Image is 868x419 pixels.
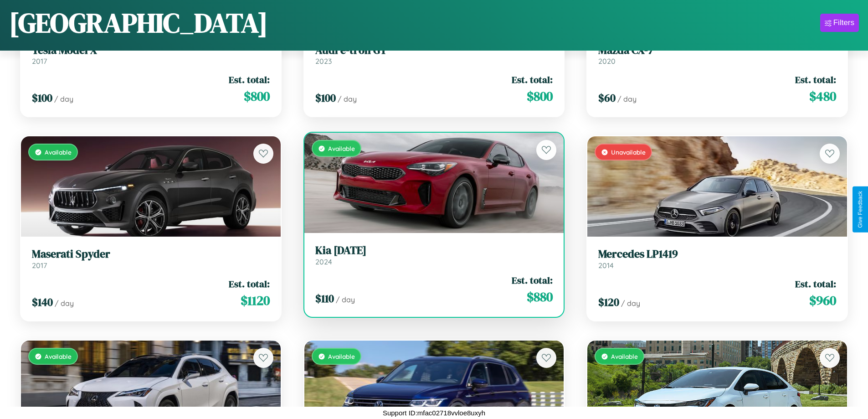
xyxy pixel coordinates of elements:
[315,244,553,257] h3: Kia [DATE]
[795,277,836,290] span: Est. total:
[611,148,646,156] span: Unavailable
[621,299,640,308] span: / day
[45,148,72,156] span: Available
[598,57,616,66] span: 2020
[795,73,836,86] span: Est. total:
[598,90,616,105] span: $ 60
[229,73,270,86] span: Est. total:
[32,57,47,66] span: 2017
[338,94,357,103] span: / day
[598,44,836,66] a: Mazda CX-72020
[229,277,270,290] span: Est. total:
[598,248,836,270] a: Mercedes LP14192014
[315,257,332,266] span: 2024
[527,87,553,105] span: $ 800
[32,44,270,66] a: Tesla Model X2017
[315,57,332,66] span: 2023
[315,44,553,66] a: Audi e-tron GT2023
[598,248,836,261] h3: Mercedes LP1419
[9,4,268,41] h1: [GEOGRAPHIC_DATA]
[45,352,72,360] span: Available
[315,90,336,105] span: $ 100
[617,94,637,103] span: / day
[315,244,553,266] a: Kia [DATE]2024
[809,87,836,105] span: $ 480
[328,352,355,360] span: Available
[857,191,863,228] div: Give Feedback
[54,94,73,103] span: / day
[336,295,355,304] span: / day
[527,288,553,306] span: $ 880
[55,299,74,308] span: / day
[32,248,270,261] h3: Maserati Spyder
[241,291,270,310] span: $ 1120
[512,73,553,86] span: Est. total:
[383,407,485,419] p: Support ID: mfac02718vvloe8uxyh
[244,87,270,105] span: $ 800
[611,352,638,360] span: Available
[32,248,270,270] a: Maserati Spyder2017
[315,291,334,306] span: $ 110
[512,274,553,287] span: Est. total:
[32,295,53,310] span: $ 140
[598,295,619,310] span: $ 120
[833,18,854,27] div: Filters
[32,90,52,105] span: $ 100
[32,261,47,270] span: 2017
[328,145,355,152] span: Available
[809,291,836,310] span: $ 960
[820,14,859,32] button: Filters
[598,261,614,270] span: 2014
